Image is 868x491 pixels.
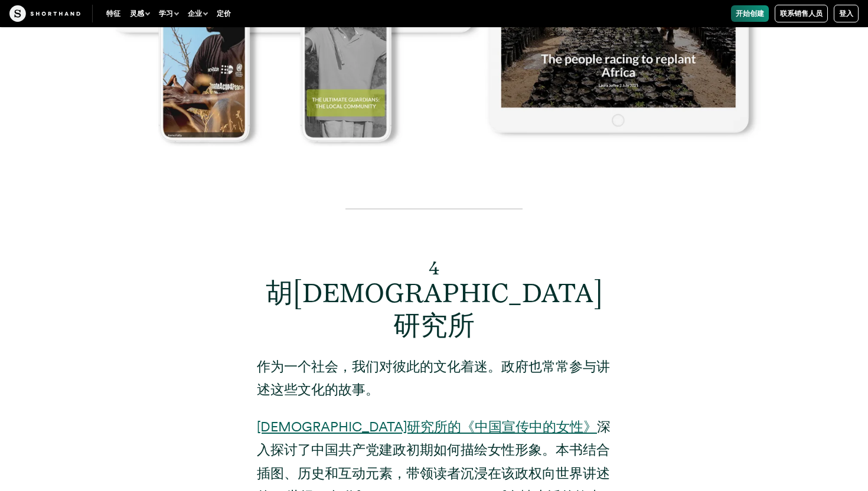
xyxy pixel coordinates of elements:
font: 开始创建 [736,9,764,18]
button: 灵感 [125,5,154,22]
font: 定价 [217,9,231,18]
font: 作为一个社会，我们对彼此的文化着迷。政府也常常参与讲述这些文化的故事。 [257,358,610,398]
font: 登入 [839,9,853,18]
a: 联系销售人员 [775,5,828,22]
a: 定价 [212,5,236,22]
a: 特征 [102,5,125,22]
a: 登入 [834,5,859,22]
font: 企业 [188,9,202,18]
button: 学习 [154,5,183,22]
font: 4 [429,256,439,279]
font: 灵感 [130,9,144,18]
font: 学习 [159,9,173,18]
font: 联系销售人员 [780,9,823,18]
img: 工艺 [9,5,80,22]
button: 企业 [183,5,212,22]
a: 开始创建 [731,5,769,22]
font: 特征 [106,9,120,18]
a: [DEMOGRAPHIC_DATA]研究所的《中国宣传中的女性》 [257,418,597,435]
font: 胡[DEMOGRAPHIC_DATA]研究所 [266,276,603,341]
